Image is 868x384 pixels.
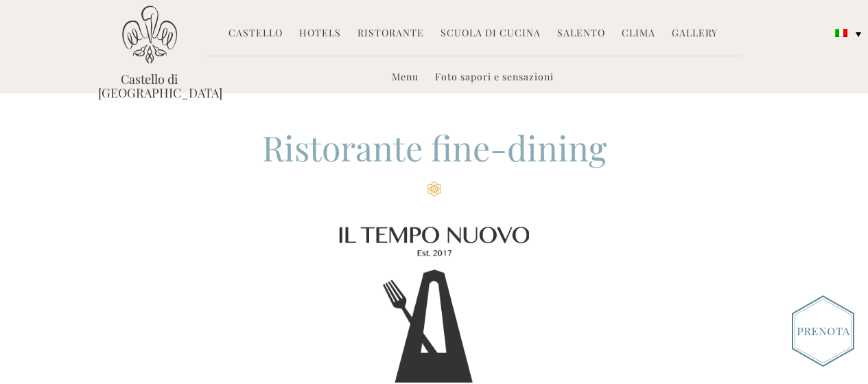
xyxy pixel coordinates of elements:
[299,26,341,42] a: Hotels
[557,26,605,42] a: Salento
[154,124,714,196] h2: Ristorante fine-dining
[435,70,554,86] a: Foto sapori e sensazioni
[228,26,283,42] a: Castello
[835,29,847,37] img: Italiano
[122,5,177,64] img: Castello di Ugento
[392,70,419,86] a: Menu
[672,26,718,42] a: Gallery
[441,26,541,42] a: Scuola di Cucina
[792,295,854,367] img: Book_Button_Italian.png
[98,72,201,100] a: Castello di [GEOGRAPHIC_DATA]
[622,26,655,42] a: Clima
[357,26,424,42] a: Ristorante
